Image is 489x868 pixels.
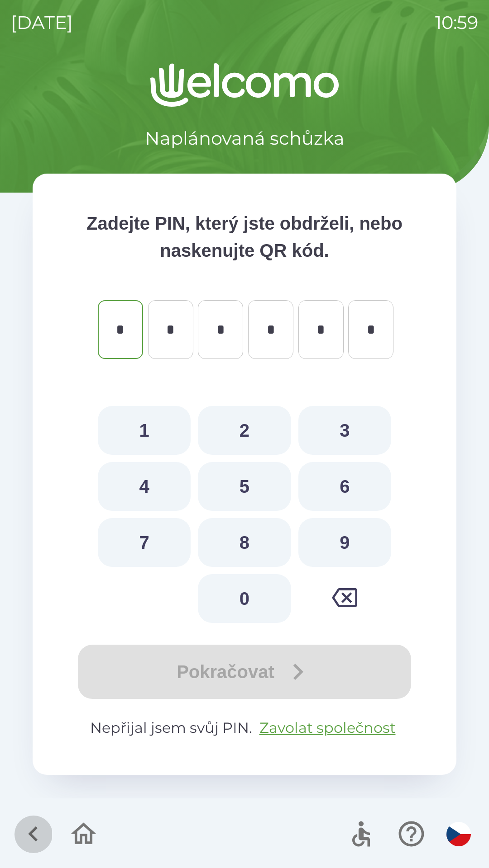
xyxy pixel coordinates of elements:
p: Zadejte PIN, který jste obdrželi, nebo naskenujte QR kód. [69,210,420,264]
img: Logo [33,63,456,107]
button: Zavolat společnost [256,717,399,739]
button: 0 [198,574,291,623]
button: 4 [98,462,191,511]
button: 7 [98,518,191,567]
p: 10:59 [435,9,478,36]
p: Nepřijal jsem svůj PIN. [69,717,420,739]
button: 2 [198,406,291,455]
img: cs flag [446,822,471,846]
button: 1 [98,406,191,455]
button: 6 [298,462,391,511]
button: 8 [198,518,291,567]
button: 9 [298,518,391,567]
button: 3 [298,406,391,455]
p: Naplánovaná schůzka [145,125,345,152]
p: [DATE] [11,9,73,36]
button: 5 [198,462,291,511]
